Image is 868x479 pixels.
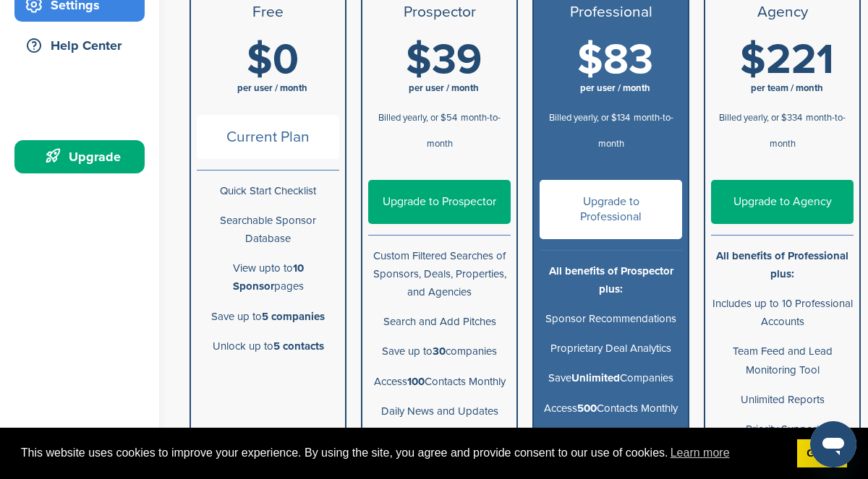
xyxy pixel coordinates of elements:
[549,264,673,295] b: All benefits of Prospector plus:
[751,82,823,94] span: per team / month
[797,439,847,468] a: dismiss cookie message
[197,212,339,248] p: Searchable Sponsor Database
[549,112,630,124] span: Billed yearly, or $134
[711,4,854,21] h3: Agency
[262,310,325,323] b: 5 companies
[378,112,457,124] span: Billed yearly, or $54
[407,375,425,388] b: 100
[540,340,682,358] p: Proprietary Deal Analytics
[197,337,339,355] p: Unlock up to
[273,340,324,353] b: 5 contacts
[368,180,511,224] a: Upgrade to Prospector
[14,140,145,173] a: Upgrade
[740,35,834,85] span: $221
[540,180,682,239] a: Upgrade to Professional
[719,112,802,124] span: Billed yearly, or $334
[598,112,673,150] span: month-to-month
[368,342,511,361] p: Save up to companies
[711,391,854,409] p: Unlimited Reports
[197,259,339,295] p: View upto to pages
[668,442,732,464] a: learn more about cookies
[368,4,511,21] h3: Prospector
[711,180,854,224] a: Upgrade to Agency
[770,112,846,150] span: month-to-month
[409,82,479,94] span: per user / month
[197,308,339,326] p: Save up to
[433,345,446,358] b: 30
[711,420,854,439] p: Priority Support
[197,182,339,200] p: Quick Start Checklist
[571,371,620,384] b: Unlimited
[368,247,511,302] p: Custom Filtered Searches of Sponsors, Deals, Properties, and Agencies
[406,35,482,85] span: $39
[427,112,501,150] span: month-to-month
[540,4,682,21] h3: Professional
[247,35,299,85] span: $0
[22,144,145,170] div: Upgrade
[540,310,682,328] p: Sponsor Recommendations
[716,249,848,280] b: All benefits of Professional plus:
[21,442,786,464] span: This website uses cookies to improve your experience. By using the site, you agree and provide co...
[810,421,856,467] iframe: Button to launch messaging window
[711,295,854,331] p: Includes up to 10 Professional Accounts
[197,4,339,21] h3: Free
[577,35,653,85] span: $83
[580,82,650,94] span: per user / month
[577,402,597,415] b: 500
[368,373,511,391] p: Access Contacts Monthly
[368,402,511,420] p: Daily News and Updates
[197,115,339,159] span: Current Plan
[237,82,307,94] span: per user / month
[711,342,854,379] p: Team Feed and Lead Monitoring Tool
[368,313,511,331] p: Search and Add Pitches
[540,400,682,418] p: Access Contacts Monthly
[14,29,145,62] a: Help Center
[540,369,682,387] p: Save Companies
[22,33,145,59] div: Help Center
